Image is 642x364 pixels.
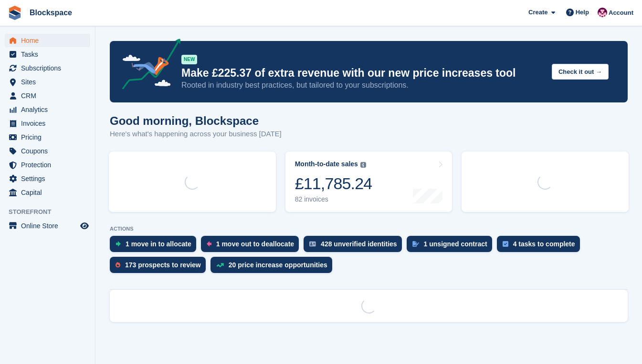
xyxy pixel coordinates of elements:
img: price-adjustments-announcement-icon-8257ccfd72463d97f412b2fc003d46551f7dbcb40ab6d574587a9cd5c0d94... [114,39,181,93]
div: 20 price increase opportunities [229,261,327,269]
a: Preview store [79,220,90,232]
a: 173 prospects to review [110,257,210,278]
img: price_increase_opportunities-93ffe204e8149a01c8c9dc8f82e8f89637d9d84a8eef4429ea346261dce0b2c0.svg [216,263,224,267]
div: 428 unverified identities [321,240,397,248]
img: stora-icon-8386f47178a22dfd0bd8f6a31ec36ba5ce8667c1dd55bd0f319d3a0aa187defe.svg [8,6,22,20]
img: Blockspace [598,8,607,17]
img: task-75834270c22a3079a89374b754ae025e5fb1db73e45f91037f5363f120a921f8.svg [503,241,508,247]
a: menu [5,144,90,158]
a: menu [5,131,90,144]
div: NEW [181,55,197,64]
a: menu [5,89,90,102]
div: 1 move out to deallocate [216,240,294,248]
div: Month-to-date sales [295,160,358,168]
div: 4 tasks to complete [513,240,575,248]
span: Storefront [9,207,95,217]
span: Online Store [21,219,78,233]
a: menu [5,158,90,172]
span: Analytics [21,103,78,116]
a: menu [5,48,90,61]
a: 1 move out to deallocate [201,236,304,257]
img: verify_identity-adf6edd0f0f0b5bbfe63781bf79b02c33cf7c696d77639b501bdc392416b5a36.svg [309,241,316,247]
span: Coupons [21,144,78,158]
a: menu [5,34,90,47]
span: Sites [21,75,78,89]
span: Invoices [21,117,78,130]
span: Protection [21,158,78,172]
a: menu [5,117,90,130]
span: Subscriptions [21,61,78,75]
span: CRM [21,89,78,102]
a: Blockspace [26,5,76,20]
a: menu [5,75,90,89]
p: ACTIONS [110,226,628,232]
img: move_ins_to_allocate_icon-fdf77a2bb77ea45bf5b3d319d69a93e2d87916cf1d5bf7949dd705db3b84f3ca.svg [116,241,121,247]
div: 1 move in to allocate [126,240,191,248]
a: menu [5,186,90,199]
h1: Good morning, Blockspace [110,114,282,127]
div: 82 invoices [295,195,372,203]
div: 173 prospects to review [125,261,201,269]
a: menu [5,172,90,185]
a: 428 unverified identities [304,236,407,257]
span: Help [576,8,589,17]
span: Pricing [21,131,78,144]
span: Create [528,8,547,17]
span: Tasks [21,48,78,61]
a: 4 tasks to complete [497,236,585,257]
span: Settings [21,172,78,185]
a: Month-to-date sales £11,785.24 82 invoices [285,152,453,212]
img: icon-info-grey-7440780725fd019a000dd9b08b2336e03edf1995a4989e88bcd33f0948082b44.svg [360,162,366,168]
div: £11,785.24 [295,174,372,193]
div: 1 unsigned contract [424,240,487,248]
p: Rooted in industry best practices, but tailored to your subscriptions. [181,80,544,91]
a: 1 move in to allocate [110,236,201,257]
p: Make £225.37 of extra revenue with our new price increases tool [181,66,544,80]
img: move_outs_to_deallocate_icon-f764333ba52eb49d3ac5e1228854f67142a1ed5810a6f6cc68b1a99e826820c5.svg [207,241,211,247]
a: 1 unsigned contract [407,236,497,257]
a: menu [5,219,90,233]
a: menu [5,61,90,75]
span: Account [609,8,633,18]
a: menu [5,103,90,116]
button: Check it out → [552,64,609,80]
span: Capital [21,186,78,199]
p: Here's what's happening across your business [DATE] [110,129,282,140]
img: contract_signature_icon-13c848040528278c33f63329250d36e43548de30e8caae1d1a13099fd9432cc5.svg [412,241,419,247]
img: prospect-51fa495bee0391a8d652442698ab0144808aea92771e9ea1ae160a38d050c398.svg [116,262,120,268]
span: Home [21,34,78,47]
a: 20 price increase opportunities [210,257,337,278]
